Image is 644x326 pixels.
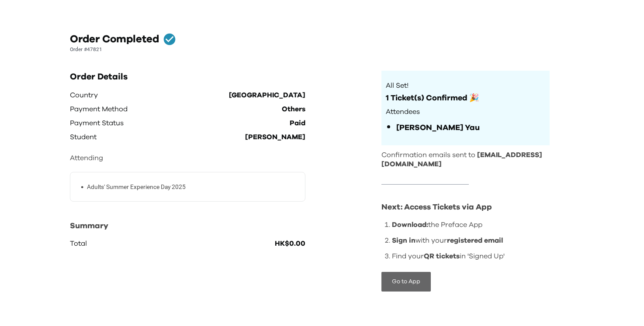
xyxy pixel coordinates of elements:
[396,120,545,135] li: [PERSON_NAME] Yau
[245,130,305,144] p: [PERSON_NAME]
[290,116,305,130] p: Paid
[392,237,415,244] span: Sign in
[70,116,124,130] p: Payment Status
[381,272,431,292] button: Go to App
[392,220,550,230] li: the Preface App
[386,81,545,90] p: All Set!
[392,235,550,246] li: with your
[70,102,128,116] p: Payment Method
[381,151,542,168] span: [EMAIL_ADDRESS][DOMAIN_NAME]
[381,278,431,285] a: Go to App
[229,88,305,102] p: [GEOGRAPHIC_DATA]
[70,71,305,83] h2: Order Details
[70,219,305,233] p: Summary
[275,237,305,251] p: HK$0.00
[386,107,545,117] p: Attendees
[282,102,305,116] p: Others
[70,237,87,251] p: Total
[392,251,550,261] li: Find your in 'Signed Up'
[70,88,98,102] p: Country
[87,182,186,192] p: Adults' Summer Experience Day 2025
[70,130,97,144] p: Student
[81,182,83,192] span: •
[70,151,305,165] p: Attending
[424,253,460,260] span: QR tickets
[381,200,550,214] div: Next: Access Tickets via App
[386,93,545,103] p: 1 Ticket(s) Confirmed 🎉
[381,151,550,169] p: Confirmation emails sent to
[70,46,574,53] p: Order #47821
[70,32,159,46] h1: Order Completed
[447,237,503,244] span: registered email
[392,221,428,228] span: Download:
